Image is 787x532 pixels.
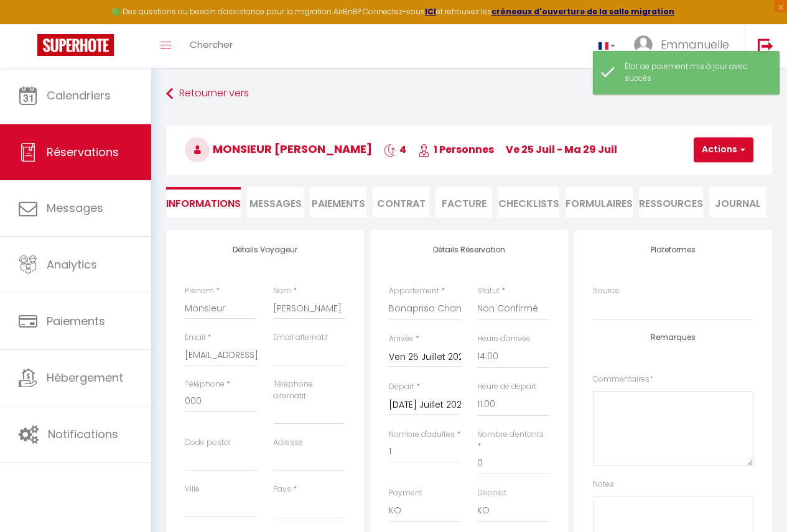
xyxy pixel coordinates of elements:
[661,37,729,52] span: Emmanuelle
[185,285,214,297] label: Prénom
[273,332,328,344] label: Email alternatif
[273,484,291,495] label: Pays
[249,196,302,211] span: Messages
[166,83,772,105] a: Retourner vers
[593,285,619,297] label: Source
[389,285,439,297] label: Appartement
[47,313,105,329] span: Paiements
[498,187,559,218] li: CHECKLISTS
[37,34,114,56] img: Super Booking
[166,187,241,218] li: Informations
[185,484,200,495] label: Ville
[180,24,242,68] a: Chercher
[47,200,103,216] span: Messages
[477,333,531,345] label: Heure d'arrivée
[566,187,633,218] li: FORMULAIRES
[506,142,617,157] span: ve 25 Juil - ma 29 Juil
[185,141,372,157] span: Monsieur [PERSON_NAME]
[758,38,773,53] img: logout
[273,437,303,449] label: Adresse
[47,257,97,272] span: Analytics
[389,245,549,254] h4: Détails Réservation
[709,187,766,218] li: Journal
[389,429,455,441] label: Nombre d'adultes
[625,24,745,68] a: ... Emmanuelle
[477,429,544,441] label: Nombre d'enfants
[389,487,422,499] label: Payment
[185,245,345,254] h4: Détails Voyageur
[425,6,436,17] a: ICI
[477,285,500,297] label: Statut
[273,378,345,402] label: Téléphone alternatif
[384,142,406,157] span: 4
[48,426,118,442] span: Notifications
[593,374,653,385] label: Commentaires
[593,333,753,342] h4: Remarques
[477,487,506,499] label: Deposit
[310,187,366,218] li: Paiements
[634,35,653,54] img: ...
[694,137,753,162] button: Actions
[389,381,414,393] label: Départ
[47,370,123,385] span: Hébergement
[10,5,47,42] button: Ouvrir le widget de chat LiveChat
[185,378,225,390] label: Téléphone
[477,381,536,393] label: Heure de départ
[273,285,291,297] label: Nom
[190,38,233,51] span: Chercher
[47,144,119,160] span: Réservations
[373,187,429,218] li: Contrat
[593,245,753,254] h4: Plateformes
[625,61,766,85] div: État de paiement mis à jour avec succès
[389,333,414,345] label: Arrivée
[491,6,674,17] a: créneaux d'ouverture de la salle migration
[639,187,703,218] li: Ressources
[418,142,494,157] span: 1 Personnes
[185,332,205,344] label: Email
[593,479,614,490] label: Notes
[47,88,111,103] span: Calendriers
[185,437,231,449] label: Code postal
[435,187,492,218] li: Facture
